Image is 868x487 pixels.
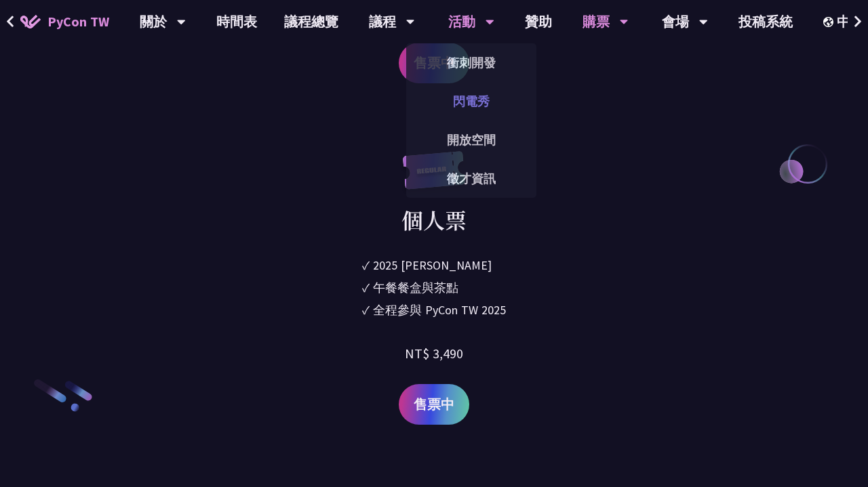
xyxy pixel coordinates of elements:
[7,5,123,39] a: PyCon TW
[405,343,463,364] div: NT$ 3,490
[414,394,454,415] span: 售票中
[399,43,469,83] a: 售票中
[400,151,468,203] img: regular.8f272d9.svg
[406,47,536,79] a: 衝刺開發
[362,278,506,297] li: ✓
[362,301,506,319] li: ✓
[20,15,41,28] img: Home icon of PyCon TW 2025
[406,124,536,156] a: 開放空間
[373,301,506,319] div: 全程參與 PyCon TW 2025
[406,85,536,117] a: 閃電秀
[823,17,837,27] img: Locale Icon
[401,203,467,236] div: 個人票
[373,278,458,297] div: 午餐餐盒與茶點
[47,12,109,32] span: PyCon TW
[406,163,536,194] a: 徵才資訊
[362,256,506,274] li: ✓
[399,384,469,425] a: 售票中
[373,256,492,274] div: 2025 [PERSON_NAME]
